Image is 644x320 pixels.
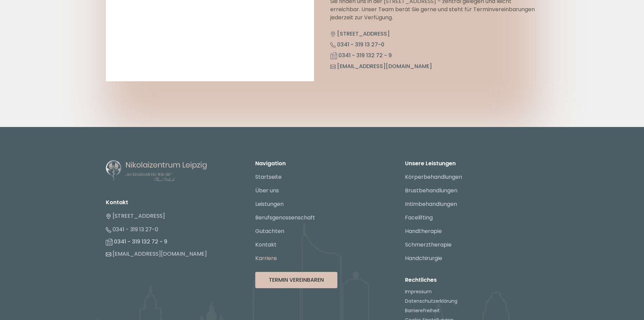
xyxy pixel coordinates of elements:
a: [STREET_ADDRESS] [330,30,390,38]
a: Schmerztherapie [405,241,452,249]
a: 0341 - 319 13 27-0 [330,41,384,48]
a: [EMAIL_ADDRESS][DOMAIN_NAME] [330,62,432,70]
li: Kontakt [106,198,239,207]
a: Impressum [405,288,432,295]
button: Termin Vereinbaren [255,272,337,288]
a: Berufsgenossenschaft [255,214,315,221]
a: Datenschutzerklärung [405,298,457,304]
a: Kontakt [255,241,277,249]
a: Startseite [255,173,282,181]
a: Leistungen [255,200,284,208]
a: Barrierefreiheit [405,307,440,314]
a: Brustbehandlungen [405,187,457,194]
p: Rechtliches [405,276,539,284]
p: Unsere Leistungen [405,159,539,168]
a: Intimbehandlungen [405,200,457,208]
a: Facelifting [405,214,433,221]
a: Karriere [255,254,277,262]
a: 0341 - 319 13 27-0 [106,226,158,233]
a: Handchirurgie [405,254,442,262]
a: Gutachten [255,227,284,235]
a: [STREET_ADDRESS] [106,212,165,220]
a: Körperbehandlungen [405,173,462,181]
li: 0341 - 319 132 72 - 9 [330,50,539,61]
p: Navigation [255,159,389,168]
a: [EMAIL_ADDRESS][DOMAIN_NAME] [106,250,207,258]
li: 0341 - 319 132 72 - 9 [106,236,239,247]
a: Über uns [255,187,279,194]
img: Nikolaizentrum Leipzig - Logo [106,159,207,183]
a: Handtherapie [405,227,442,235]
